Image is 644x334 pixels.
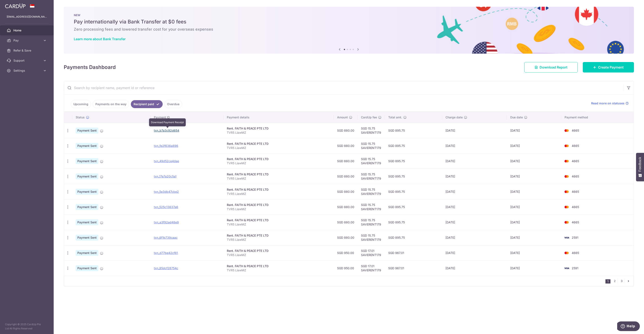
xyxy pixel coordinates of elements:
div: Rent. FAITH & PEACE PTE LTD [227,126,330,131]
td: SGD 880.00 [334,184,358,199]
a: txn_17a7a20c5a1 [154,175,177,178]
a: Upcoming [71,100,91,108]
td: SGD 895.75 [385,123,442,138]
td: [DATE] [442,215,507,230]
li: 1 [605,279,610,284]
a: Download Report [524,62,578,72]
td: [DATE] [442,169,507,184]
td: SGD 895.75 [385,169,442,184]
span: 4665 [572,144,579,148]
td: [DATE] [442,230,507,245]
img: CardUp [5,3,26,8]
iframe: Opens a widget where you can find more information [617,321,640,332]
td: SGD 15.75 SAVERENT179 [358,199,385,215]
a: Create Payment [583,62,634,72]
td: [DATE] [507,138,561,153]
td: [DATE] [442,123,507,138]
span: Create Payment [598,65,624,70]
a: Learn more about Bank Transfer [74,37,126,41]
p: TVR5 LiawMZ [227,161,330,165]
nav: pager [605,276,634,286]
td: SGD 895.75 [385,215,442,230]
td: SGD 17.01 SAVERENT179 [358,260,385,276]
span: Payment Sent [76,128,98,133]
td: SGD 895.75 [385,138,442,153]
span: Payment Sent [76,158,98,164]
p: TVR5 LiawMZ [227,207,330,211]
span: 4665 [572,220,579,224]
a: txn_525c13637a6 [154,205,178,209]
td: [DATE] [442,138,507,153]
div: Rent. FAITH & PEACE PTE LTD [227,203,330,207]
td: SGD 950.00 [334,260,358,276]
div: Rent. FAITH & PEACE PTE LTD [227,142,330,146]
td: SGD 17.01 SAVERENT179 [358,245,385,260]
span: Read more on statuses [591,101,625,105]
span: Payment Sent [76,235,98,241]
span: Download Report [540,65,567,70]
a: 3 [619,278,624,284]
span: Charge date [445,115,463,119]
p: TVR5 LiawMZ [227,146,330,150]
a: txn_b7a3c92d654 [154,129,179,132]
th: Payment method [561,112,634,123]
td: [DATE] [442,184,507,199]
td: [DATE] [507,230,561,245]
span: Payment Sent [76,219,98,225]
img: Bank Card [562,266,571,271]
span: CardUp fee [361,115,377,119]
p: TVR5 LiawMZ [227,222,330,227]
span: 4665 [572,159,579,163]
div: Rent. FAITH & PEACE PTE LTD [227,218,330,222]
img: Bank transfer banner [64,7,634,54]
td: SGD 15.75 SAVERENT179 [358,138,385,153]
a: txn_5e3db47cbe2 [154,190,179,193]
td: SGD 15.75 SAVERENT179 [358,153,385,169]
td: SGD 15.75 SAVERENT179 [358,123,385,138]
span: Support [13,58,41,63]
td: [DATE] [442,199,507,215]
td: [DATE] [507,260,561,276]
a: txn_6f1b739caac [154,236,178,239]
span: 2591 [572,266,578,270]
td: [DATE] [507,184,561,199]
td: SGD 880.00 [334,123,358,138]
span: 4665 [572,175,579,178]
div: Rent. FAITH & PEACE PTE LTD [227,172,330,176]
button: Feedback - Show survey [636,153,644,181]
img: Bank Card [562,189,571,194]
a: txn_d77be42cf81 [154,251,178,255]
td: [DATE] [507,215,561,230]
img: Bank Card [562,220,571,225]
span: Payment Sent [76,143,98,149]
td: [DATE] [442,260,507,276]
a: txn_e3f92ad48e9 [154,220,179,224]
div: Rent. FAITH & PEACE PTE LTD [227,233,330,238]
img: Bank Card [562,159,571,164]
p: TVR5 LiawMZ [227,253,330,257]
td: [DATE] [442,153,507,169]
img: Bank Card [562,174,571,179]
span: Total amt. [388,115,402,119]
span: Settings [13,69,41,73]
a: Overdue [164,100,182,108]
a: txn_49d52ce4dae [154,159,179,163]
td: SGD 967.01 [385,260,442,276]
img: Bank Card [562,128,571,133]
td: SGD 15.75 SAVERENT179 [358,215,385,230]
td: SGD 15.75 SAVERENT179 [358,184,385,199]
td: SGD 15.75 SAVERENT179 [358,169,385,184]
div: Rent. FAITH & PEACE PTE LTD [227,157,330,161]
img: Bank Card [562,250,571,255]
h4: Payments Dashboard [64,63,116,71]
div: Rent. FAITH & PEACE PTE LTD [227,249,330,253]
a: Recipient paid [131,100,163,108]
td: [DATE] [507,123,561,138]
span: Amount [337,115,348,119]
img: Bank Card [562,143,571,148]
th: Payment details [223,112,334,123]
td: SGD 15.75 SAVERENT179 [358,230,385,245]
td: SGD 880.00 [334,153,358,169]
div: Download Payment Receipt [149,118,186,126]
